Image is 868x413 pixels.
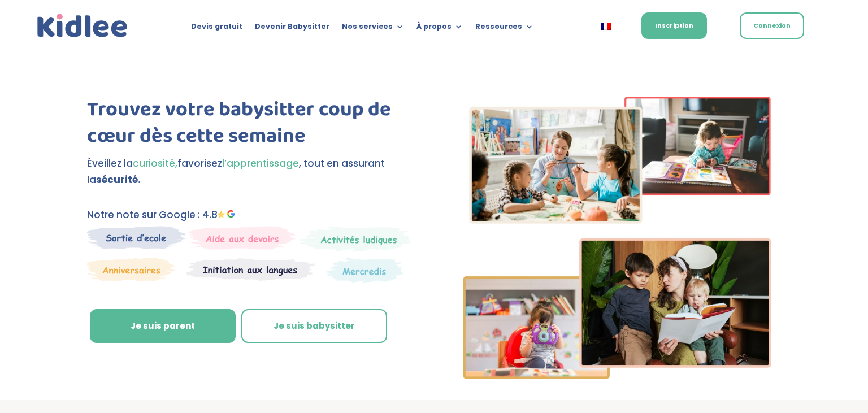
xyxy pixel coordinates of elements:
[241,309,387,343] a: Je suis babysitter
[87,258,175,281] img: Anniversaire
[601,23,611,30] img: Français
[222,156,299,170] span: l’apprentissage
[87,155,415,188] p: Éveillez la favorisez , tout en assurant la
[255,23,329,35] a: Devenir Babysitter
[133,156,177,170] span: curiosité,
[189,226,296,250] img: weekends
[327,258,403,284] img: Thematique
[641,12,707,39] a: Inscription
[475,23,533,35] a: Ressources
[96,173,141,186] strong: sécurité.
[740,12,804,39] a: Connexion
[191,23,242,35] a: Devis gratuit
[90,309,236,343] a: Je suis parent
[300,226,411,252] img: Mercredi
[34,11,131,41] img: logo_kidlee_bleu
[87,207,415,223] p: Notre note sur Google : 4.8
[34,11,131,41] a: Kidlee Logo
[87,226,186,249] img: Sortie decole
[342,23,404,35] a: Nos services
[463,369,771,382] picture: Imgs-2
[416,23,463,35] a: À propos
[186,258,315,281] img: Atelier thematique
[87,97,415,155] h1: Trouvez votre babysitter coup de cœur dès cette semaine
